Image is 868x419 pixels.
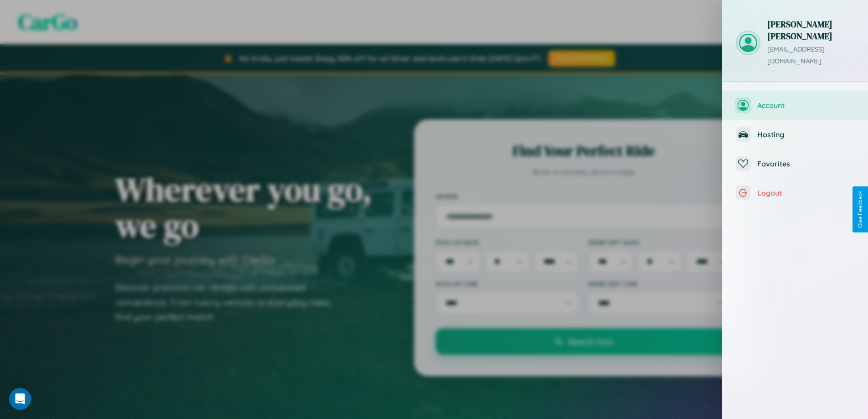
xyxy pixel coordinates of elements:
[767,44,854,67] p: [EMAIL_ADDRESS][DOMAIN_NAME]
[757,159,854,168] span: Favorites
[757,101,854,110] span: Account
[722,91,868,120] button: Account
[757,130,854,139] span: Hosting
[722,120,868,149] button: Hosting
[9,388,31,410] iframe: Intercom live chat
[857,191,863,228] div: Give Feedback
[767,18,854,42] h3: [PERSON_NAME] [PERSON_NAME]
[722,149,868,178] button: Favorites
[722,178,868,207] button: Logout
[757,188,854,197] span: Logout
